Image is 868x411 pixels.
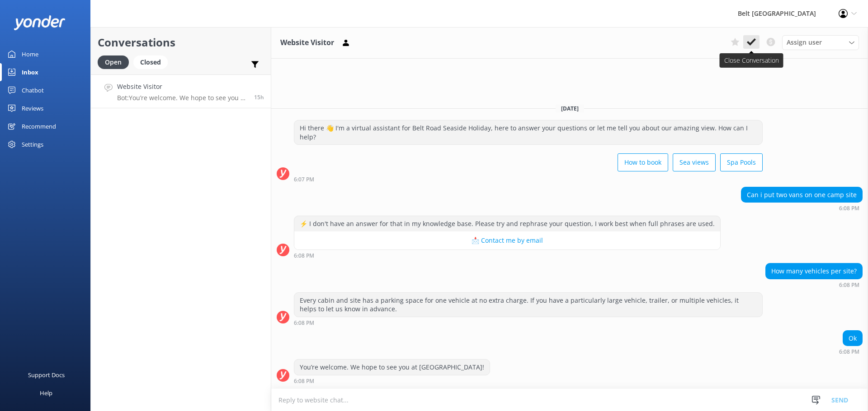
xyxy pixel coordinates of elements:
[294,176,763,182] div: Oct 02 2025 06:07pm (UTC +13:00) Pacific/Auckland
[741,187,862,203] div: Can i put two vans on one camp site
[14,15,66,30] img: yonder-white-logo.png
[294,379,314,384] strong: 6:08 PM
[22,99,43,117] div: Reviews
[720,153,763,171] button: Spa Pools
[294,293,762,317] div: Every cabin and site has a parking space for one vehicle at no extra charge. If you have a partic...
[133,55,168,69] div: Closed
[294,252,721,259] div: Oct 02 2025 06:08pm (UTC +13:00) Pacific/Auckland
[294,177,314,182] strong: 6:07 PM
[294,360,490,375] div: You’re welcome. We hope to see you at [GEOGRAPHIC_DATA]!
[765,282,863,288] div: Oct 02 2025 06:08pm (UTC +13:00) Pacific/Auckland
[280,37,334,49] h3: Website Visitor
[556,105,584,112] span: [DATE]
[22,63,38,81] div: Inbox
[22,135,43,153] div: Settings
[40,384,52,402] div: Help
[839,348,863,355] div: Oct 02 2025 06:08pm (UTC +13:00) Pacific/Auckland
[254,93,264,101] span: Oct 02 2025 06:08pm (UTC +13:00) Pacific/Auckland
[28,366,65,384] div: Support Docs
[294,120,762,144] div: Hi there 👋 I'm a virtual assistant for Belt Road Seaside Holiday, here to answer your questions o...
[98,34,264,51] h2: Conversations
[787,37,822,47] span: Assign user
[98,57,133,67] a: Open
[839,206,859,211] strong: 6:08 PM
[294,319,763,326] div: Oct 02 2025 06:08pm (UTC +13:00) Pacific/Auckland
[839,282,859,288] strong: 6:08 PM
[294,378,490,384] div: Oct 02 2025 06:08pm (UTC +13:00) Pacific/Auckland
[294,320,314,326] strong: 6:08 PM
[98,55,129,69] div: Open
[782,35,859,50] div: Assign User
[91,74,271,108] a: Website VisitorBot:You’re welcome. We hope to see you at [GEOGRAPHIC_DATA]!15h
[22,45,38,63] div: Home
[673,153,716,171] button: Sea views
[843,331,862,346] div: Ok
[294,216,720,231] div: ⚡ I don't have an answer for that in my knowledge base. Please try and rephrase your question, I ...
[741,205,863,211] div: Oct 02 2025 06:08pm (UTC +13:00) Pacific/Auckland
[133,57,172,67] a: Closed
[22,81,44,99] div: Chatbot
[117,82,247,92] h4: Website Visitor
[766,263,862,279] div: How many vehicles per site?
[22,117,56,135] div: Recommend
[117,94,247,102] p: Bot: You’re welcome. We hope to see you at [GEOGRAPHIC_DATA]!
[618,153,668,171] button: How to book
[294,253,314,259] strong: 6:08 PM
[294,231,720,249] button: 📩 Contact me by email
[839,349,859,355] strong: 6:08 PM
